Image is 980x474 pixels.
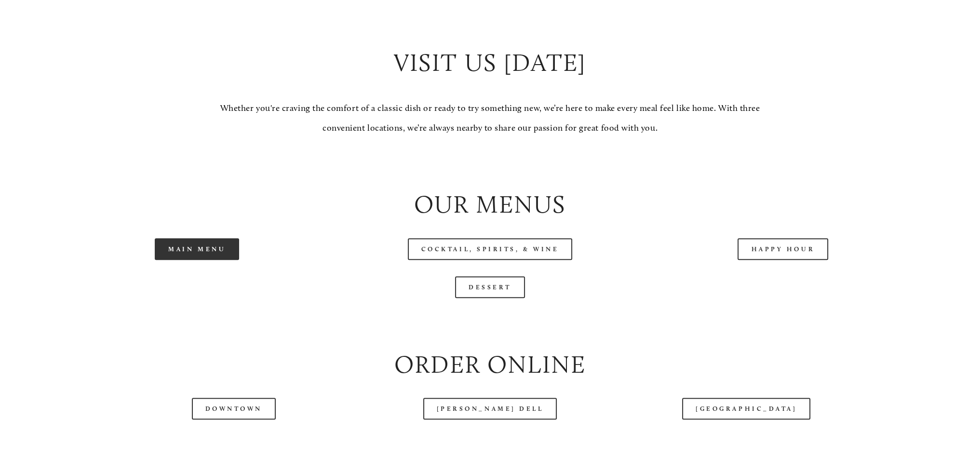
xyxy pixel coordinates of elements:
[192,398,276,420] a: Downtown
[59,347,921,381] h2: Order Online
[682,398,810,420] a: [GEOGRAPHIC_DATA]
[155,238,239,260] a: Main Menu
[455,276,525,298] a: Dessert
[205,98,775,138] p: Whether you're craving the comfort of a classic dish or ready to try something new, we’re here to...
[738,238,828,260] a: Happy Hour
[408,238,573,260] a: Cocktail, Spirits, & Wine
[59,187,921,221] h2: Our Menus
[423,398,557,420] a: [PERSON_NAME] Dell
